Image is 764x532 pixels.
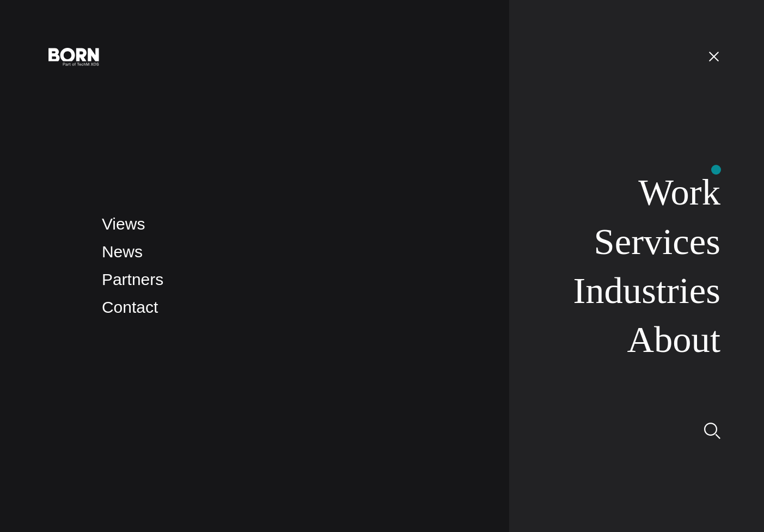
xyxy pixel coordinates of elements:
[638,171,720,213] a: Work
[573,270,720,311] a: Industries
[627,319,720,360] a: About
[102,215,145,233] a: Views
[701,45,727,67] button: Open
[102,270,163,288] a: Partners
[704,423,720,439] img: Search
[594,221,720,262] a: Services
[102,243,143,261] a: News
[102,298,158,316] a: Contact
